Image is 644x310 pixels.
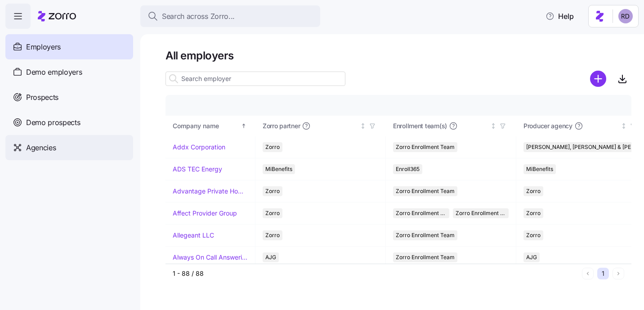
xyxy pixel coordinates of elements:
div: Company name [173,121,239,131]
button: Previous page [582,268,594,279]
span: Zorro [265,230,280,240]
span: Zorro Enrollment Team [396,208,447,218]
span: AJG [265,252,276,262]
a: Advantage Private Home Care [173,187,248,196]
div: 1 - 88 / 88 [173,269,578,278]
span: Zorro Enrollment Team [396,186,455,196]
span: Zorro [265,142,280,152]
a: Prospects [5,85,133,110]
th: Zorro partnerNot sorted [255,116,386,136]
span: Enrollment team(s) [393,121,447,130]
svg: add icon [590,71,606,87]
span: Zorro Enrollment Team [396,252,455,262]
div: Not sorted [360,123,366,129]
span: Enroll365 [396,164,420,174]
input: Search employer [165,72,345,86]
span: Zorro Enrollment Team [396,230,455,240]
span: Search across Zorro... [162,11,235,22]
a: Affect Provider Group [173,209,237,218]
a: Agencies [5,135,133,160]
span: AJG [526,252,537,262]
span: Producer agency [523,121,572,130]
a: Demo prospects [5,110,133,135]
span: Zorro [265,186,280,196]
span: MiBenefits [265,164,292,174]
span: Zorro [526,208,541,218]
span: Zorro partner [263,121,300,130]
div: Not sorted [490,123,496,129]
span: Agencies [26,142,56,153]
button: Next page [613,268,624,279]
span: Demo employers [26,67,82,78]
span: Help [546,11,574,22]
a: Addx Corporation [173,143,225,152]
span: MiBenefits [526,164,553,174]
div: Sorted ascending [241,123,247,129]
button: Help [538,7,581,25]
div: Not sorted [621,123,627,129]
span: Employers [26,41,61,53]
a: Allegeant LLC [173,231,214,240]
a: ADS TEC Energy [173,165,222,174]
span: Zorro [526,230,541,240]
span: Demo prospects [26,117,80,128]
img: 6d862e07fa9c5eedf81a4422c42283ac [618,9,633,23]
span: Prospects [26,92,58,103]
a: Employers [5,34,133,59]
span: Zorro [526,186,541,196]
button: Search across Zorro... [140,5,320,27]
th: Enrollment team(s)Not sorted [386,116,516,136]
span: Zorro Enrollment Team [396,142,455,152]
h1: All employers [165,49,631,63]
th: Company nameSorted ascending [165,116,255,136]
span: Zorro [265,208,280,218]
button: 1 [597,268,609,279]
span: Zorro Enrollment Experts [456,208,506,218]
a: Demo employers [5,59,133,85]
a: Always On Call Answering Service [173,253,248,262]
